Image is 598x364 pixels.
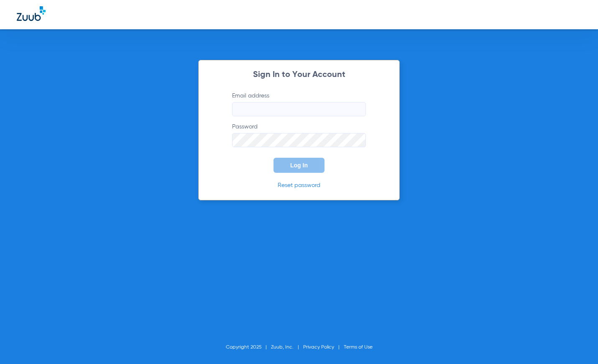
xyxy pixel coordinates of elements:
[232,133,366,147] input: Password
[303,345,334,350] a: Privacy Policy
[232,123,366,147] label: Password
[271,343,303,351] li: Zuub, Inc.
[232,92,366,116] label: Email address
[17,6,46,21] img: Zuub Logo
[278,182,320,188] a: Reset password
[273,158,325,173] button: Log In
[232,102,366,116] input: Email address
[290,162,308,169] span: Log In
[220,71,378,79] h2: Sign In to Your Account
[344,345,373,350] a: Terms of Use
[226,343,271,351] li: Copyright 2025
